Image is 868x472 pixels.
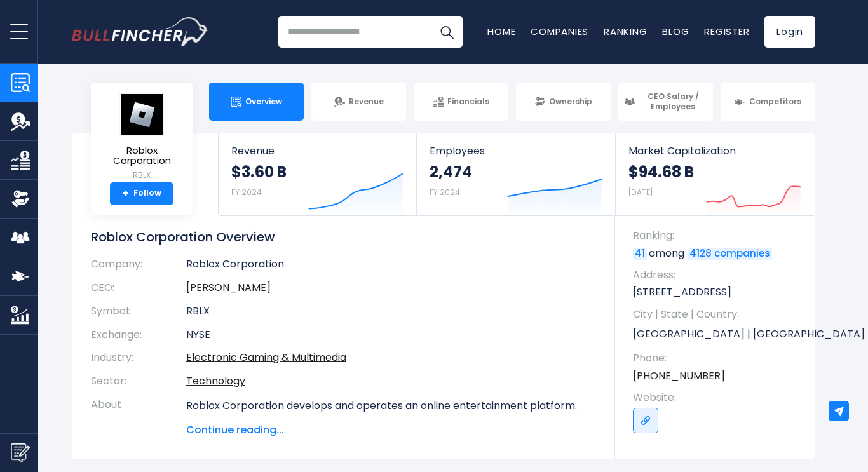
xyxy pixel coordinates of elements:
p: [STREET_ADDRESS] [633,285,803,299]
a: Login [764,16,815,48]
span: Revenue [349,97,384,107]
a: Technology [186,374,245,388]
span: City | State | Country: [633,307,803,321]
small: FY 2024 [231,187,262,198]
span: Continue reading... [186,422,596,438]
a: Revenue $3.60 B FY 2024 [219,133,416,215]
strong: $3.60 B [231,162,287,182]
span: Ownership [549,97,592,107]
span: CEO Salary / Employees [639,91,707,111]
a: CEO Salary / Employees [618,83,713,121]
small: RBLX [101,170,182,181]
td: NYSE [186,323,596,347]
span: Phone: [633,351,803,365]
strong: + [123,188,129,199]
th: About [91,393,186,438]
a: Go to link [633,408,658,433]
a: Roblox Corporation RBLX [100,93,183,182]
a: [PHONE_NUMBER] [633,369,725,383]
a: Competitors [721,83,815,121]
th: Symbol: [91,300,186,323]
a: +Follow [110,182,173,205]
p: [GEOGRAPHIC_DATA] | [GEOGRAPHIC_DATA] | US [633,325,803,344]
span: Roblox Corporation [101,145,182,166]
span: Financials [447,97,489,107]
small: FY 2024 [430,187,460,198]
span: Revenue [231,145,403,157]
a: Blog [662,25,689,38]
a: Employees 2,474 FY 2024 [417,133,614,215]
a: Go to homepage [72,17,208,46]
a: Companies [531,25,588,38]
span: Competitors [749,97,801,107]
th: Sector: [91,370,186,393]
img: Bullfincher logo [72,17,209,46]
span: Overview [245,97,282,107]
img: Ownership [11,189,30,208]
a: Financials [414,83,508,121]
th: Industry: [91,346,186,370]
a: Revenue [311,83,406,121]
p: among [633,246,803,260]
a: Home [487,25,515,38]
h1: Roblox Corporation Overview [91,229,596,245]
button: Search [431,16,463,48]
a: 41 [633,248,647,260]
a: Overview [209,83,304,121]
th: Exchange: [91,323,186,347]
th: Company: [91,258,186,276]
span: Website: [633,391,803,405]
a: Market Capitalization $94.68 B [DATE] [616,133,814,215]
td: Roblox Corporation [186,258,596,276]
td: RBLX [186,300,596,323]
strong: $94.68 B [628,162,694,182]
th: CEO: [91,276,186,300]
span: Address: [633,268,803,282]
strong: 2,474 [430,162,472,182]
a: ceo [186,280,271,295]
a: Electronic Gaming & Multimedia [186,350,346,365]
small: [DATE] [628,187,653,198]
span: Employees [430,145,602,157]
span: Market Capitalization [628,145,801,157]
a: Ranking [604,25,647,38]
a: 4128 companies [688,248,772,260]
a: Ownership [516,83,611,121]
a: Register [704,25,749,38]
span: Ranking: [633,229,803,243]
